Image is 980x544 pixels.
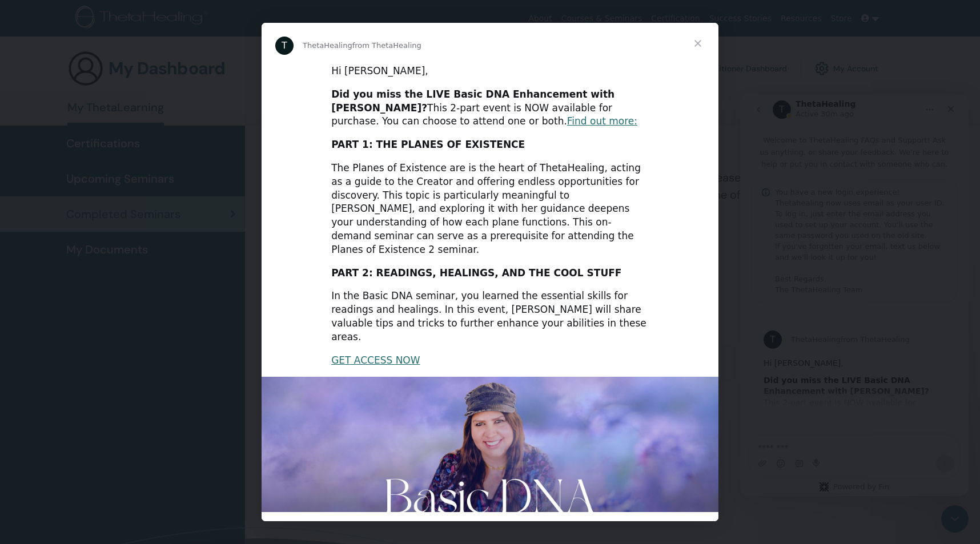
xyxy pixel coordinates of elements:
div: This 2-part event is NOW available for purchase. You can choose to attend one or both. [23,281,205,337]
div: Profile image for ThetaHealing [275,37,294,55]
button: Home [179,5,200,26]
p: Active 30m ago [55,14,114,26]
button: Gif picker [54,365,63,374]
span: ThetaHealing [303,41,352,50]
div: ThetaHealing says… [9,222,219,340]
button: Upload attachment [18,365,27,374]
div: Profile image for ThetaHealing [33,6,51,25]
b: Did you miss the LIVE Basic DNA Enhancement with [PERSON_NAME]? [23,281,189,302]
b: Did you miss the LIVE Basic DNA Enhancement with [PERSON_NAME]? [331,88,614,114]
a: GET ACCESS NOW [331,354,420,366]
h1: ThetaHealing [55,6,115,14]
div: Close [200,5,221,25]
span: from ThetaHealing [101,241,170,249]
div: Hi [PERSON_NAME], [331,65,649,78]
button: Send a message… [196,360,214,378]
button: go back [7,5,29,26]
b: PART 1: THE PLANES OF EXISTENCE [331,139,525,150]
span: ThetaHealing [51,241,101,249]
div: Hi [PERSON_NAME], [23,264,205,275]
div: You have a new login experience! Thetahealing now uses email as your user ID. To log in, just ent... [35,92,207,201]
div: Profile image for ThetaHealing [23,236,42,255]
span: Close [677,23,718,64]
a: Find out more: [567,115,637,127]
button: Emoji picker [36,365,45,374]
div: This 2-part event is NOW available for purchase. You can choose to attend one or both. [331,88,649,128]
button: Start recording [73,365,82,374]
textarea: Message… [10,341,219,360]
div: The Planes of Existence are is the heart of ThetaHealing, acting as a guide to the Creator and of... [331,162,649,257]
div: In the Basic DNA seminar, you learned the essential skills for readings and healings. In this eve... [331,289,649,344]
b: PART 2: READINGS, HEALINGS, AND THE COOL STUFF [331,267,621,279]
span: from ThetaHealing [352,41,421,50]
